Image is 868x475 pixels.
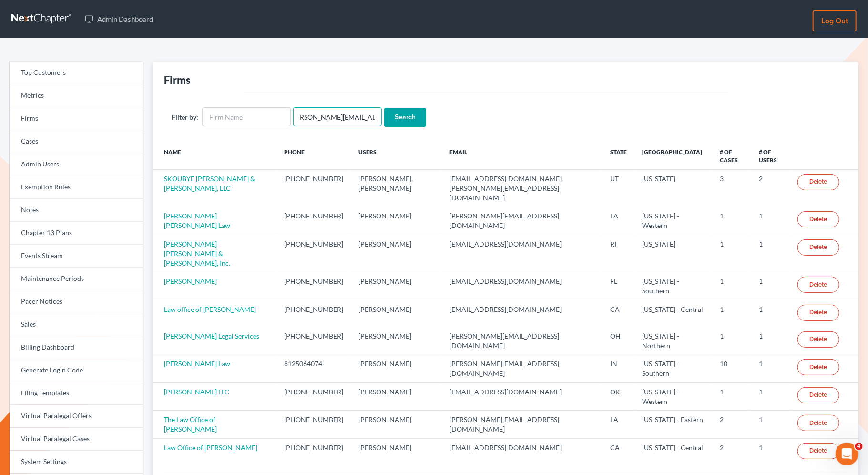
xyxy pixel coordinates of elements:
[164,305,256,313] a: Law office of [PERSON_NAME]
[751,327,790,355] td: 1
[797,387,839,403] a: Delete
[153,142,276,170] th: Name
[634,235,713,272] td: [US_STATE]
[276,272,351,300] td: [PHONE_NUMBER]
[276,355,351,382] td: 8125064074
[10,199,143,222] a: Notes
[164,73,191,87] div: Firms
[713,272,751,300] td: 1
[80,10,158,28] a: Admin Dashboard
[10,130,143,153] a: Cases
[384,108,426,127] input: Search
[602,272,634,300] td: FL
[10,153,143,176] a: Admin Users
[276,142,351,170] th: Phone
[164,415,217,433] a: The Law Office of [PERSON_NAME]
[172,112,198,122] label: Filter by:
[293,107,382,126] input: Users
[442,207,602,235] td: [PERSON_NAME][EMAIL_ADDRESS][DOMAIN_NAME]
[442,170,602,207] td: [EMAIL_ADDRESS][DOMAIN_NAME], [PERSON_NAME][EMAIL_ADDRESS][DOMAIN_NAME]
[797,211,839,227] a: Delete
[351,170,442,207] td: [PERSON_NAME], [PERSON_NAME]
[164,175,255,192] a: SKOUBYE [PERSON_NAME] & [PERSON_NAME], LLC
[164,360,230,368] a: [PERSON_NAME] Law
[276,438,351,465] td: [PHONE_NUMBER]
[164,212,230,229] a: [PERSON_NAME] [PERSON_NAME] Law
[751,383,790,411] td: 1
[351,207,442,235] td: [PERSON_NAME]
[442,272,602,300] td: [EMAIL_ADDRESS][DOMAIN_NAME]
[751,170,790,207] td: 2
[634,142,713,170] th: [GEOGRAPHIC_DATA]
[634,383,713,411] td: [US_STATE] - Western
[202,107,291,126] input: Firm Name
[10,451,143,474] a: System Settings
[442,383,602,411] td: [EMAIL_ADDRESS][DOMAIN_NAME]
[602,327,634,355] td: OH
[10,176,143,199] a: Exemption Rules
[836,443,858,465] iframe: Intercom live chat
[351,272,442,300] td: [PERSON_NAME]
[713,355,751,382] td: 10
[797,415,839,431] a: Delete
[10,84,143,107] a: Metrics
[751,272,790,300] td: 1
[276,170,351,207] td: [PHONE_NUMBER]
[442,142,602,170] th: Email
[634,207,713,235] td: [US_STATE] - Western
[351,235,442,272] td: [PERSON_NAME]
[351,438,442,465] td: [PERSON_NAME]
[10,62,143,84] a: Top Customers
[164,332,259,340] a: [PERSON_NAME] Legal Services
[602,142,634,170] th: State
[442,411,602,438] td: [PERSON_NAME][EMAIL_ADDRESS][DOMAIN_NAME]
[442,300,602,327] td: [EMAIL_ADDRESS][DOMAIN_NAME]
[10,428,143,451] a: Virtual Paralegal Cases
[751,300,790,327] td: 1
[351,383,442,411] td: [PERSON_NAME]
[351,327,442,355] td: [PERSON_NAME]
[713,142,751,170] th: # of Cases
[634,411,713,438] td: [US_STATE] - Eastern
[276,411,351,438] td: [PHONE_NUMBER]
[751,207,790,235] td: 1
[351,355,442,382] td: [PERSON_NAME]
[276,300,351,327] td: [PHONE_NUMBER]
[634,170,713,207] td: [US_STATE]
[442,438,602,465] td: [EMAIL_ADDRESS][DOMAIN_NAME]
[713,300,751,327] td: 1
[634,355,713,382] td: [US_STATE] - Southern
[164,277,217,285] a: [PERSON_NAME]
[751,355,790,382] td: 1
[351,411,442,438] td: [PERSON_NAME]
[10,313,143,336] a: Sales
[164,444,257,452] a: Law Office of [PERSON_NAME]
[10,336,143,359] a: Billing Dashboard
[797,239,839,256] a: Delete
[10,359,143,382] a: Generate Login Code
[10,290,143,313] a: Pacer Notices
[751,411,790,438] td: 1
[713,207,751,235] td: 1
[602,383,634,411] td: OK
[713,327,751,355] td: 1
[602,438,634,465] td: CA
[797,359,839,375] a: Delete
[10,222,143,245] a: Chapter 13 Plans
[602,300,634,327] td: CA
[351,142,442,170] th: Users
[751,235,790,272] td: 1
[713,383,751,411] td: 1
[276,327,351,355] td: [PHONE_NUMBER]
[797,443,839,459] a: Delete
[634,327,713,355] td: [US_STATE] - Northern
[602,235,634,272] td: RI
[713,235,751,272] td: 1
[713,438,751,465] td: 2
[276,207,351,235] td: [PHONE_NUMBER]
[164,388,229,396] a: [PERSON_NAME] LLC
[634,272,713,300] td: [US_STATE] - Southern
[602,355,634,382] td: IN
[797,305,839,321] a: Delete
[10,268,143,290] a: Maintenance Periods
